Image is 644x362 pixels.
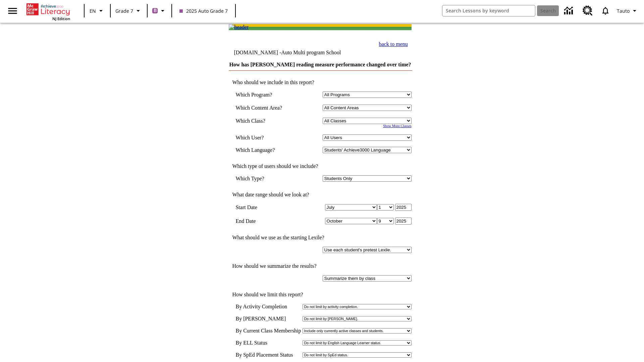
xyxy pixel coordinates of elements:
button: Language: EN, Select a language [87,5,108,17]
td: Which User? [235,134,294,141]
a: How has [PERSON_NAME] reading measure performance changed over time? [229,62,411,67]
a: Notifications [597,2,614,19]
span: 2025 Auto Grade 7 [179,7,228,14]
span: Tauto [617,7,630,14]
td: How should we summarize the results? [229,263,411,269]
button: Open side menu [3,1,22,21]
td: [DOMAIN_NAME] - [234,50,341,56]
td: Start Date [235,204,294,211]
button: Grade: Grade 7, Select a grade [113,5,145,17]
td: By Current Class Membership [235,328,301,334]
td: By ELL Status [235,340,301,346]
a: back to menu [379,41,408,47]
div: Home [26,2,70,21]
span: NJ Edition [52,16,70,21]
td: By Activity Completion [235,304,301,310]
button: Boost Class color is purple. Change class color [150,5,169,17]
td: Which Program? [235,92,294,98]
span: EN [90,7,96,14]
td: How should we limit this report? [229,292,411,298]
td: By [PERSON_NAME] [235,316,301,322]
td: Which type of users should we include? [229,163,411,169]
nobr: Auto Multi program School [281,50,341,55]
a: Resource Center, Will open in new tab [579,2,597,20]
td: What date range should we look at? [229,192,411,198]
img: header [229,24,249,30]
td: What should we use as the starting Lexile? [229,235,411,241]
td: Which Type? [235,175,294,182]
td: Which Language? [235,147,294,153]
input: search field [442,5,535,16]
nobr: Which Content Area? [235,105,282,111]
button: Profile/Settings [614,5,641,17]
a: Show More Classes [383,124,412,128]
td: Who should we include in this report? [229,79,411,85]
td: By SpEd Placement Status [235,352,301,358]
td: Which Class? [235,118,294,124]
td: End Date [235,218,294,225]
span: B [154,6,157,15]
a: Data Center [560,2,579,20]
span: Grade 7 [115,7,133,14]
